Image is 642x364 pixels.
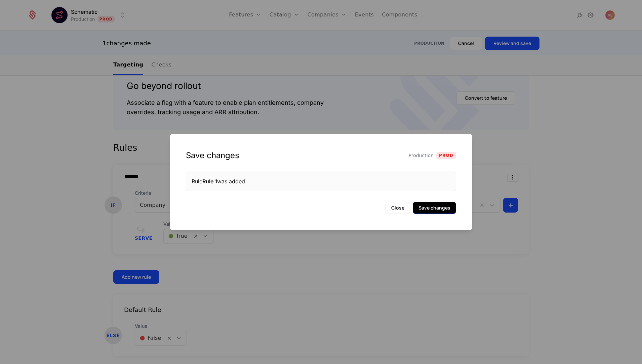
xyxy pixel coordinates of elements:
[192,177,450,185] div: Rule was added.
[202,178,217,185] span: Rule 1
[436,152,456,159] span: Prod
[409,152,434,159] span: Production
[386,202,410,214] button: Close
[186,150,239,161] div: Save changes
[413,202,456,214] button: Save changes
